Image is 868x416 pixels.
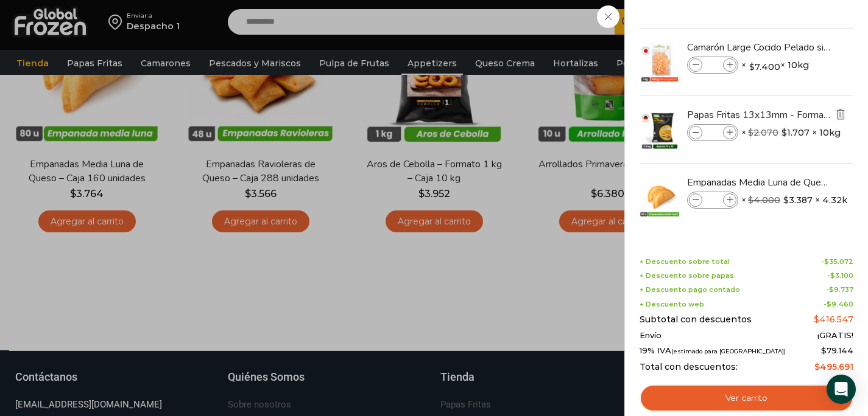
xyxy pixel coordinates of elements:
a: Camarón Large Cocido Pelado sin Vena - Bronze - Caja 10 kg [687,41,832,54]
span: Total con descuentos: [640,362,738,372]
bdi: 495.691 [814,361,853,372]
a: Empanadas Media Luna de Queso - Caja 160 unidades [687,176,832,189]
input: Product quantity [704,126,722,139]
a: Papas Fritas 13x13mm - Formato 2,5 kg - Caja 10 kg [687,108,832,122]
span: $ [749,61,755,73]
span: + Descuento sobre total [640,258,730,266]
span: $ [824,257,829,266]
span: $ [821,345,827,355]
a: Eliminar Papas Fritas 13x13mm - Formato 2,5 kg - Caja 10 kg del carrito [834,108,847,123]
span: $ [783,194,789,206]
span: $ [814,361,820,372]
img: Eliminar Papas Fritas 13x13mm - Formato 2,5 kg - Caja 10 kg del carrito [835,109,846,120]
span: Envío [640,331,662,341]
bdi: 1.707 [782,127,810,139]
span: × × 10kg [741,57,809,74]
input: Product quantity [704,193,722,207]
span: + Descuento pago contado [640,286,740,294]
span: + Descuento web [640,300,704,308]
span: 79.144 [821,345,853,355]
bdi: 9.460 [827,300,853,308]
span: ¡GRATIS! [817,331,853,341]
span: $ [748,195,753,206]
span: $ [782,127,787,139]
small: (estimado para [GEOGRAPHIC_DATA]) [671,348,786,355]
span: $ [748,127,753,138]
span: $ [814,314,819,325]
bdi: 4.000 [748,195,780,206]
span: × × 4.32kg [741,192,853,209]
bdi: 2.070 [748,127,778,138]
bdi: 7.400 [749,61,780,73]
bdi: 3.100 [830,271,853,280]
span: $ [827,300,831,308]
bdi: 3.387 [783,194,813,206]
bdi: 9.737 [829,285,853,294]
span: $ [829,285,834,294]
span: 19% IVA [640,346,786,356]
span: - [821,258,853,266]
a: Ver carrito [640,384,853,412]
span: - [826,286,853,294]
span: + Descuento sobre papas [640,272,734,280]
span: - [824,300,853,308]
bdi: 35.072 [824,257,853,266]
bdi: 416.547 [814,314,853,325]
span: $ [830,271,835,280]
div: Open Intercom Messenger [827,375,856,404]
span: × × 10kg [741,124,841,141]
span: - [827,272,853,280]
input: Product quantity [704,58,722,72]
span: Subtotal con descuentos [640,314,752,325]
